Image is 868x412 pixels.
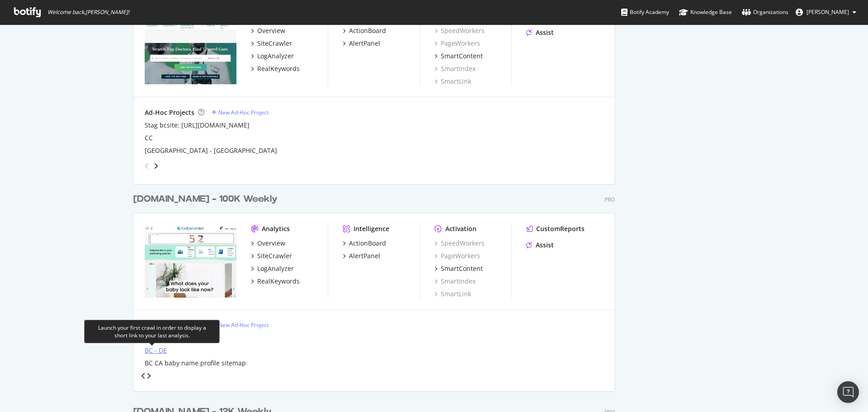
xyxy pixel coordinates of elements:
div: SmartContent [441,52,483,61]
div: angle-right [153,161,159,170]
a: BC - DE [145,346,167,355]
div: [DOMAIN_NAME] - 100K Weekly [133,193,278,206]
div: SiteCrawler [257,39,292,48]
div: New Ad-Hoc Project [218,321,269,329]
div: Pro [604,196,615,204]
div: angle-left [141,372,146,379]
a: SmartLink [434,289,471,298]
a: LogAnalyzer [251,264,294,273]
img: babycenter.com [145,224,236,298]
a: Stag bcsite: [URL][DOMAIN_NAME] [145,121,250,130]
div: Botify Academy [621,8,669,17]
a: CustomReports [526,224,585,233]
div: CustomReports [536,224,585,233]
a: CC [145,133,153,142]
div: SiteCrawler [257,251,292,260]
a: SmartContent [434,264,483,273]
div: New Ad-Hoc Project [218,109,269,116]
a: PageWorkers [434,251,480,260]
a: New Ad-Hoc Project [212,109,269,116]
div: SmartContent [441,264,483,273]
div: angle-left [141,159,153,173]
a: SmartLink [434,77,471,86]
a: AlertPanel [343,251,380,260]
a: SpeedWorkers [434,26,485,35]
div: LogAnalyzer [257,264,294,273]
div: Assist [536,28,554,37]
div: ActionBoard [349,239,386,248]
a: Assist [526,241,554,250]
div: angle-right [146,371,152,380]
span: Welcome back, [PERSON_NAME] ! [47,9,129,16]
a: LogAnalyzer [251,52,294,61]
button: [PERSON_NAME] [788,5,863,19]
div: Intelligence [354,224,389,233]
div: AlertPanel [349,39,380,48]
a: Overview [251,239,285,248]
div: RealKeywords [257,64,300,73]
a: SiteCrawler [251,251,292,260]
div: LogAnalyzer [257,52,294,61]
img: castleconnolly.com [145,12,236,85]
a: Assist [526,28,554,37]
a: SmartIndex [434,277,476,286]
div: Launch your first crawl in order to display a short link to your last analysis. [92,324,212,339]
a: SmartContent [434,52,483,61]
div: Open Intercom Messenger [837,381,859,403]
a: Overview [251,26,285,35]
a: ActionBoard [343,239,386,248]
div: Overview [257,26,285,35]
div: ActionBoard [349,26,386,35]
a: RealKeywords [251,277,300,286]
div: RealKeywords [257,277,300,286]
div: Organizations [742,8,788,17]
a: SpeedWorkers [434,239,485,248]
a: New Ad-Hoc Project [212,321,269,329]
a: SiteCrawler [251,39,292,48]
div: Activation [445,224,476,233]
span: Bill Elward [807,8,849,16]
div: Ad-Hoc Projects [145,108,194,117]
a: SmartIndex [434,64,476,73]
a: [DOMAIN_NAME] - 100K Weekly [133,193,281,206]
div: Knowledge Base [679,8,732,17]
div: Analytics [262,224,290,233]
a: ActionBoard [343,26,386,35]
div: Overview [257,239,285,248]
a: PageWorkers [434,39,480,48]
div: AlertPanel [349,251,380,260]
a: [GEOGRAPHIC_DATA] - [GEOGRAPHIC_DATA] [145,146,277,155]
div: Assist [536,241,554,250]
a: RealKeywords [251,64,300,73]
a: AlertPanel [343,39,380,48]
a: BC CA baby name profile sitemap [145,359,246,368]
